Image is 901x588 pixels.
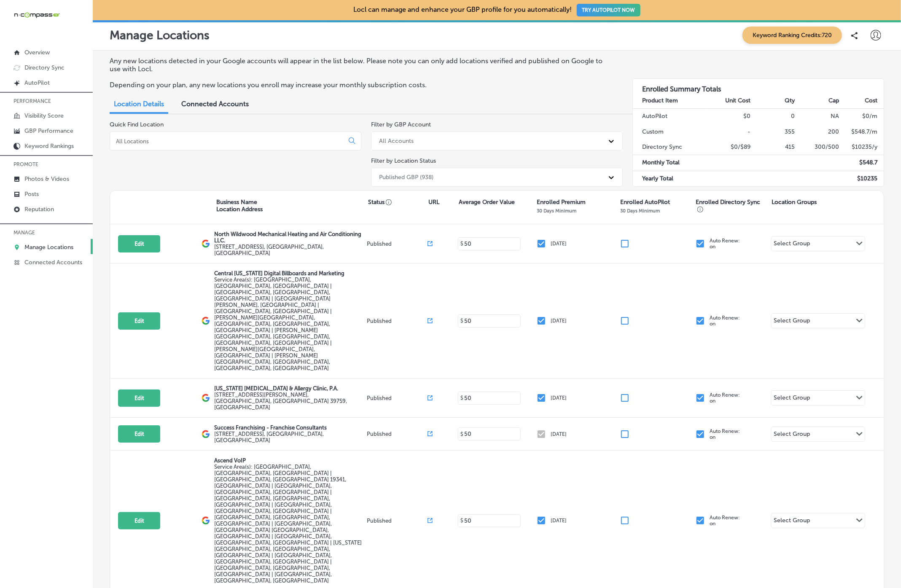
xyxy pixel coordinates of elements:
p: Reputation [24,206,54,213]
p: Overview [24,49,50,56]
p: Keyword Rankings [24,142,74,150]
div: All Accounts [379,137,414,145]
button: TRY AUTOPILOT NOW [577,4,640,16]
p: Visibility Score [24,112,64,119]
p: AutoPilot [24,79,50,86]
p: GBP Performance [24,127,73,134]
p: Connected Accounts [24,259,82,266]
p: Photos & Videos [24,175,69,183]
img: 660ab0bf-5cc7-4cb8-ba1c-48b5ae0f18e60NCTV_CLogo_TV_Black_-500x88.png [13,11,60,19]
p: Manage Locations [24,244,73,251]
p: Directory Sync [24,64,65,71]
p: Posts [24,191,39,198]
